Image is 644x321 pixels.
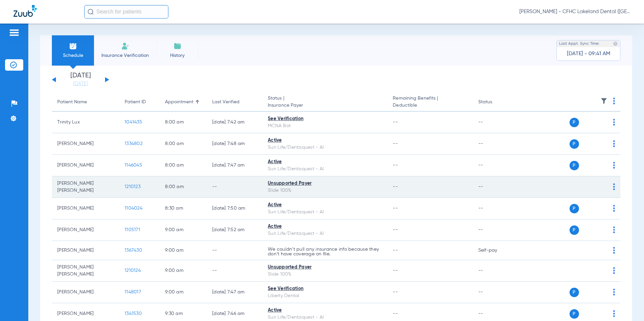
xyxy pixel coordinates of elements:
[212,99,257,106] div: Last Verified
[52,112,119,133] td: Trinity Lux
[161,52,193,59] span: History
[121,42,129,50] img: Manual Insurance Verification
[165,99,201,106] div: Appointment
[393,141,398,146] span: --
[268,180,382,187] div: Unsupported Payer
[262,93,387,112] th: Status |
[207,176,262,198] td: --
[125,141,142,146] span: 1334802
[69,42,77,50] img: Schedule
[207,241,262,260] td: --
[268,271,382,278] div: Slide 100%
[207,260,262,282] td: --
[268,247,382,256] p: We couldn’t pull any insurance info because they don’t have coverage on file.
[125,311,142,316] span: 1341530
[125,120,142,124] span: 1041435
[393,227,398,232] span: --
[52,155,119,176] td: [PERSON_NAME]
[268,314,382,321] div: Sun Life/Dentaquest - AI
[160,241,207,260] td: 9:00 AM
[125,184,140,189] span: 1210123
[52,282,119,303] td: [PERSON_NAME]
[601,98,607,104] img: filter.svg
[268,158,382,166] div: Active
[613,98,615,104] img: group-dot-blue.svg
[613,205,615,212] img: group-dot-blue.svg
[268,285,382,292] div: See Verification
[207,219,262,241] td: [DATE] 7:52 AM
[268,202,382,209] div: Active
[207,198,262,219] td: [DATE] 7:50 AM
[567,50,610,57] span: [DATE] - 09:41 AM
[125,99,154,106] div: Patient ID
[613,183,615,190] img: group-dot-blue.svg
[52,260,119,282] td: [PERSON_NAME] [PERSON_NAME]
[207,112,262,133] td: [DATE] 7:42 AM
[52,198,119,219] td: [PERSON_NAME]
[613,226,615,233] img: group-dot-blue.svg
[387,93,473,112] th: Remaining Benefits |
[473,241,518,260] td: Self-pay
[473,219,518,241] td: --
[268,122,382,130] div: MCNA Bot
[99,52,151,59] span: Insurance Verification
[473,176,518,198] td: --
[473,93,518,112] th: Status
[268,292,382,299] div: Liberty Dental
[160,282,207,303] td: 9:00 AM
[613,140,615,147] img: group-dot-blue.svg
[207,155,262,176] td: [DATE] 7:47 AM
[160,112,207,133] td: 8:00 AM
[473,133,518,155] td: --
[268,307,382,314] div: Active
[473,155,518,176] td: --
[393,184,398,189] span: --
[60,72,101,87] li: [DATE]
[52,219,119,241] td: [PERSON_NAME]
[613,119,615,126] img: group-dot-blue.svg
[268,144,382,151] div: Sun Life/Dentaquest - AI
[160,133,207,155] td: 8:00 AM
[393,163,398,168] span: --
[212,99,239,106] div: Last Verified
[570,161,579,170] span: P
[559,40,600,47] span: Last Appt. Sync Time:
[52,241,119,260] td: [PERSON_NAME]
[613,267,615,274] img: group-dot-blue.svg
[268,223,382,230] div: Active
[393,120,398,124] span: --
[393,206,398,211] span: --
[473,112,518,133] td: --
[570,118,579,127] span: P
[268,137,382,144] div: Active
[125,290,141,294] span: 1148017
[570,139,579,149] span: P
[207,282,262,303] td: [DATE] 7:47 AM
[125,227,140,232] span: 1105171
[88,9,94,15] img: Search Icon
[160,176,207,198] td: 8:00 AM
[570,288,579,297] span: P
[52,133,119,155] td: [PERSON_NAME]
[268,264,382,271] div: Unsupported Payer
[393,311,398,316] span: --
[57,99,87,106] div: Patient Name
[125,206,142,211] span: 1104024
[610,289,644,321] iframe: Chat Widget
[570,225,579,235] span: P
[84,5,168,19] input: Search for patients
[268,166,382,173] div: Sun Life/Dentaquest - AI
[473,198,518,219] td: --
[473,282,518,303] td: --
[125,248,142,253] span: 1367430
[393,268,398,273] span: --
[165,99,193,106] div: Appointment
[613,247,615,254] img: group-dot-blue.svg
[57,52,89,59] span: Schedule
[160,260,207,282] td: 9:00 AM
[160,219,207,241] td: 9:00 AM
[9,29,20,37] img: hamburger-icon
[13,5,37,17] img: Zuub Logo
[52,176,119,198] td: [PERSON_NAME] [PERSON_NAME]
